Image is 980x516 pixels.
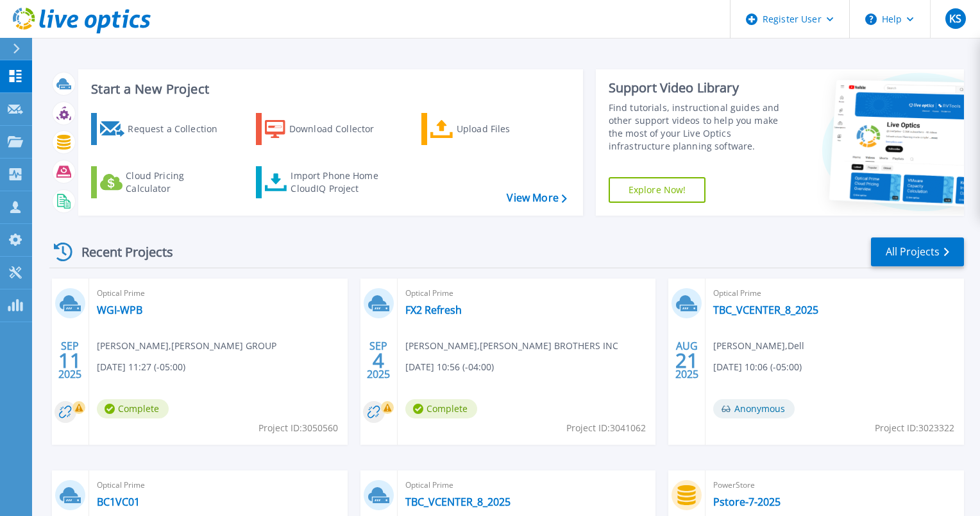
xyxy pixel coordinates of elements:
[91,113,234,145] a: Request a Collection
[49,236,190,268] div: Recent Projects
[97,478,340,492] span: Optical Prime
[97,286,340,300] span: Optical Prime
[405,339,618,353] span: [PERSON_NAME] , [PERSON_NAME] BROTHERS INC
[713,360,802,374] span: [DATE] 10:06 (-05:00)
[58,337,82,384] div: SEP 2025
[609,101,793,153] div: Find tutorials, instructional guides and other support videos to help you make the most of your L...
[675,337,699,384] div: AUG 2025
[609,177,706,203] a: Explore Now!
[58,355,81,366] span: 11
[609,80,793,96] div: Support Video Library
[289,116,392,142] div: Download Collector
[871,237,964,266] a: All Projects
[258,421,338,435] span: Project ID: 3050560
[126,169,228,195] div: Cloud Pricing Calculator
[713,304,818,316] a: TBC_VCENTER_8_2025
[713,478,956,492] span: PowerStore
[405,286,648,300] span: Optical Prime
[97,304,142,316] a: WGI-WPB
[405,495,511,508] a: TBC_VCENTER_8_2025
[97,399,169,418] span: Complete
[713,286,956,300] span: Optical Prime
[256,113,399,145] a: Download Collector
[91,166,234,198] a: Cloud Pricing Calculator
[97,339,276,353] span: [PERSON_NAME] , [PERSON_NAME] GROUP
[97,360,185,374] span: [DATE] 11:27 (-05:00)
[366,337,391,384] div: SEP 2025
[405,478,648,492] span: Optical Prime
[566,421,646,435] span: Project ID: 3041062
[373,355,384,366] span: 4
[713,399,795,418] span: Anonymous
[507,192,566,204] a: View More
[457,116,559,142] div: Upload Files
[421,113,564,145] a: Upload Files
[128,116,230,142] div: Request a Collection
[405,360,494,374] span: [DATE] 10:56 (-04:00)
[713,339,804,353] span: [PERSON_NAME] , Dell
[713,495,781,508] a: Pstore-7-2025
[405,304,462,316] a: FX2 Refresh
[875,421,954,435] span: Project ID: 3023322
[405,399,477,418] span: Complete
[675,355,698,366] span: 21
[91,82,566,96] h3: Start a New Project
[291,169,391,195] div: Import Phone Home CloudIQ Project
[97,495,140,508] a: BC1VC01
[949,13,961,24] span: KS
